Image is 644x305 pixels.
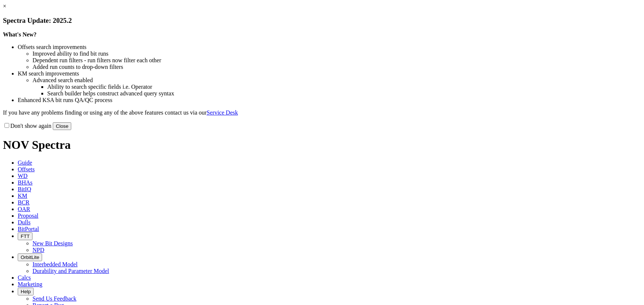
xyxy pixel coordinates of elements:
[4,123,9,128] input: Don't show again
[18,166,35,172] span: Offsets
[18,226,39,232] span: BitPortal
[18,281,42,287] span: Marketing
[18,44,641,50] li: Offsets search improvements
[207,109,238,116] a: Service Desk
[18,206,30,212] span: OAR
[32,57,641,64] li: Dependent run filters - run filters now filter each other
[18,186,31,192] span: BitIQ
[18,193,27,199] span: KM
[18,159,32,166] span: Guide
[32,295,76,302] a: Send Us Feedback
[32,261,78,267] a: Interbedded Model
[32,268,109,274] a: Durability and Parameter Model
[47,84,641,90] li: Ability to search specific fields i.e. Operator
[18,70,641,77] li: KM search improvements
[18,219,31,225] span: Dulls
[3,17,641,25] h3: Spectra Update: 2025.2
[18,173,28,179] span: WD
[21,234,30,239] span: FTT
[32,247,44,253] a: NPD
[3,31,37,38] strong: What's New?
[32,64,641,70] li: Added run counts to drop-down filters
[3,109,641,116] p: If you have any problems finding or using any of the above features contact us via our
[53,122,71,130] button: Close
[32,77,641,84] li: Advanced search enabled
[32,50,641,57] li: Improved ability to find bit runs
[21,255,39,260] span: OrbitLite
[18,179,32,186] span: BHAs
[18,213,38,219] span: Proposal
[3,3,6,9] a: ×
[3,138,641,152] h1: NOV Spectra
[18,274,31,281] span: Calcs
[32,240,73,246] a: New Bit Designs
[18,199,30,206] span: BCR
[21,289,31,294] span: Help
[3,123,51,129] label: Don't show again
[47,90,641,97] li: Search builder helps construct advanced query syntax
[18,97,641,104] li: Enhanced KSA bit runs QA/QC process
